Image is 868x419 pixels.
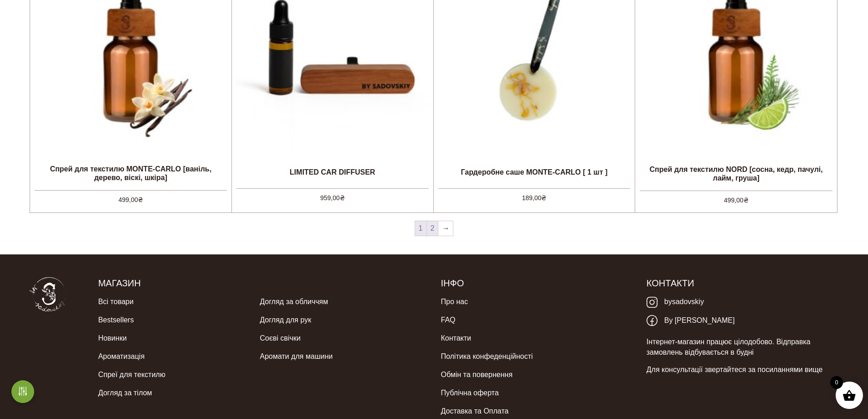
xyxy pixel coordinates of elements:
a: Соєві свічки [260,329,300,347]
span: ₴ [138,196,143,203]
a: Догляд за тілом [98,384,152,402]
h2: LIMITED CAR DIFFUSER [232,161,433,184]
a: Ароматизація [98,347,144,366]
bdi: 499,00 [118,196,143,203]
a: Публічна оферта [441,384,498,402]
a: Всі товари [98,293,134,311]
a: Bestsellers [98,311,134,329]
h5: Контакти [647,277,838,289]
span: 0 [830,376,843,389]
h2: Спрей для текстилю NORD [сосна, кедр, пачулі, лайм, груша] [635,161,837,186]
a: 2 [427,221,438,236]
h5: Магазин [98,277,427,289]
bdi: 189,00 [522,194,546,202]
a: Новинки [98,329,127,347]
a: Про нас [441,293,467,311]
span: ₴ [541,194,546,202]
a: Спреї для текстилю [98,366,165,384]
h2: Спрей для текстилю MONTE-CARLO [ваніль, дерево, віскі, шкіра] [30,161,231,186]
span: ₴ [340,194,345,202]
a: bysadovskiy [647,293,704,311]
h2: Гардеробне саше MONTE-CARLO [ 1 шт ] [434,161,635,184]
span: 1 [415,221,426,236]
a: FAQ [441,311,455,329]
p: Інтернет-магазин працює цілодобово. Відправка замовлень відбувається в будні [647,337,838,357]
a: Догляд для рук [260,311,311,329]
p: Для консультації звертайтеся за посиланнями вище [647,365,838,375]
a: → [438,221,453,236]
a: Контакти [441,329,471,347]
span: ₴ [744,197,749,204]
a: Догляд за обличчям [260,293,328,311]
a: Політика конфеденційності [441,347,533,366]
a: By [PERSON_NAME] [647,311,735,330]
h5: Інфо [441,277,632,289]
bdi: 499,00 [724,197,749,204]
a: Обмін та повернення [441,366,512,384]
bdi: 959,00 [320,194,345,202]
a: Аромати для машини [260,347,333,366]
